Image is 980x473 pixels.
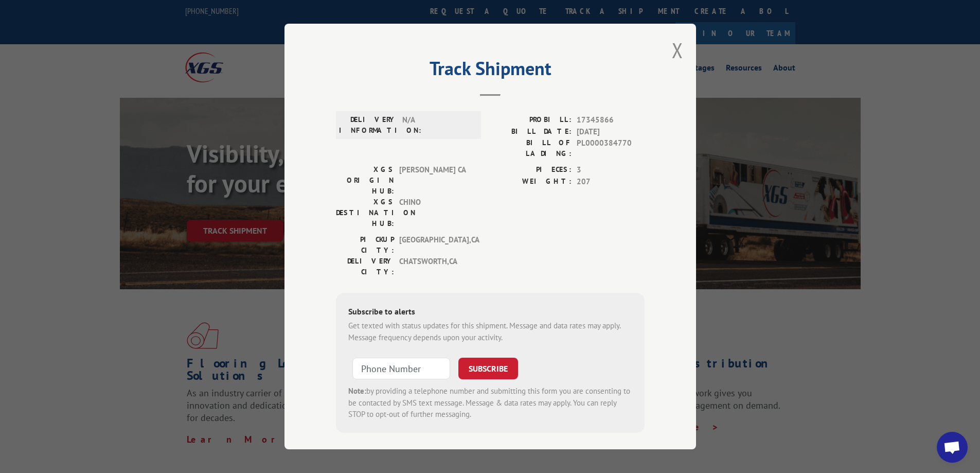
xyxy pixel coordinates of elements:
button: SUBSCRIBE [458,358,518,379]
label: PROBILL: [490,114,572,126]
span: CHINO [399,197,469,229]
span: [PERSON_NAME] CA [399,164,469,197]
strong: Note: [348,386,366,396]
label: XGS ORIGIN HUB: [336,164,394,197]
button: Close modal [672,37,683,64]
span: 207 [577,176,645,188]
label: XGS DESTINATION HUB: [336,197,394,229]
div: Open chat [937,432,968,463]
label: PIECES: [490,164,572,176]
div: Get texted with status updates for this shipment. Message and data rates may apply. Message frequ... [348,320,632,343]
label: DELIVERY CITY: [336,256,394,277]
span: CHATSWORTH , CA [399,256,469,277]
span: N/A [402,114,472,136]
div: Subscribe to alerts [348,305,632,320]
span: PL0000384770 [577,137,645,159]
h2: Track Shipment [336,61,645,81]
span: 17345866 [577,114,645,126]
label: BILL OF LADING: [490,137,572,159]
span: [DATE] [577,126,645,138]
label: BILL DATE: [490,126,572,138]
label: PICKUP CITY: [336,234,394,256]
label: DELIVERY INFORMATION: [339,114,397,136]
input: Phone Number [352,358,450,379]
label: WEIGHT: [490,176,572,188]
span: [GEOGRAPHIC_DATA] , CA [399,234,469,256]
div: by providing a telephone number and submitting this form you are consenting to be contacted by SM... [348,386,632,421]
span: 3 [577,164,645,176]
